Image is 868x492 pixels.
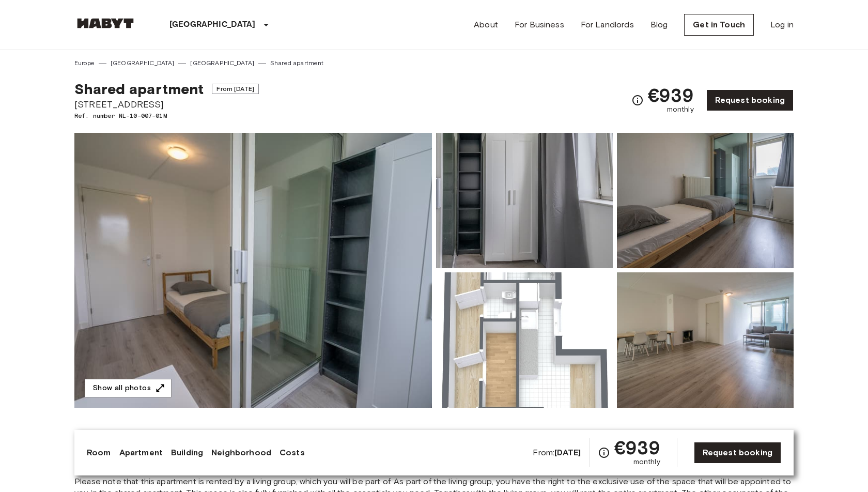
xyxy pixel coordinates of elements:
[770,19,794,31] a: Log in
[436,272,613,408] img: Picture of unit NL-10-007-01M
[74,111,259,120] span: Ref. number NL-10-007-01M
[474,19,498,31] a: About
[617,272,794,408] img: Picture of unit NL-10-007-01M
[212,84,259,94] span: From [DATE]
[74,58,95,68] a: Europe
[598,447,610,459] svg: Check cost overview for full price breakdown. Please note that discounts apply to new joiners onl...
[650,19,668,31] a: Blog
[667,104,694,115] span: monthly
[581,19,634,31] a: For Landlords
[74,133,432,408] img: Marketing picture of unit NL-10-007-01M
[87,447,111,459] a: Room
[515,19,564,31] a: For Business
[85,379,172,398] button: Show all photos
[171,447,203,459] a: Building
[111,58,175,68] a: [GEOGRAPHIC_DATA]
[169,19,256,31] p: [GEOGRAPHIC_DATA]
[74,98,259,111] span: [STREET_ADDRESS]
[74,80,204,98] span: Shared apartment
[280,447,305,459] a: Costs
[633,457,660,467] span: monthly
[617,133,794,268] img: Picture of unit NL-10-007-01M
[74,18,136,28] img: Habyt
[706,89,794,111] a: Request booking
[211,447,271,459] a: Neighborhood
[648,86,694,104] span: €939
[684,14,754,36] a: Get in Touch
[554,448,581,457] b: [DATE]
[533,447,581,458] span: From:
[631,94,644,106] svg: Check cost overview for full price breakdown. Please note that discounts apply to new joiners onl...
[119,447,163,459] a: Apartment
[270,58,323,68] a: Shared apartment
[436,133,613,268] img: Picture of unit NL-10-007-01M
[614,438,660,457] span: €939
[190,58,254,68] a: [GEOGRAPHIC_DATA]
[694,442,781,464] a: Request booking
